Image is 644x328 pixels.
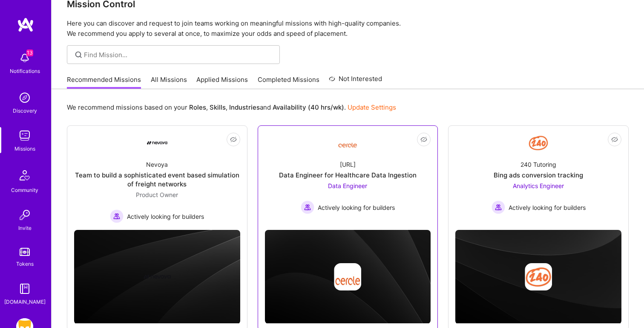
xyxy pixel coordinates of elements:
[348,103,396,111] a: Update Settings
[455,230,621,324] img: cover
[16,280,33,297] img: guide book
[520,160,556,169] div: 240 Tutoring
[127,212,204,221] span: Actively looking for builders
[84,50,273,59] input: Find Mission...
[492,200,505,214] img: Actively looking for builders
[318,203,395,212] span: Actively looking for builders
[11,186,38,194] div: Community
[265,230,431,324] img: cover
[494,171,583,180] div: Bing ads conversion tracking
[301,200,314,214] img: Actively looking for builders
[525,263,552,290] img: Company logo
[74,133,240,223] a: Company LogoNevoyaTeam to build a sophisticated event based simulation of freight networksProduct...
[230,136,237,143] i: icon EyeClosed
[26,49,33,56] span: 13
[110,209,124,223] img: Actively looking for builders
[16,127,33,144] img: teamwork
[265,133,431,223] a: Company Logo[URL]Data Engineer for Healthcare Data IngestionData Engineer Actively looking for bu...
[16,49,33,67] img: bell
[196,75,248,89] a: Applied Missions
[74,50,83,60] i: icon SearchGrey
[455,133,621,223] a: Company Logo240 TutoringBing ads conversion trackingAnalytics Engineer Actively looking for build...
[13,106,37,115] div: Discovery
[144,263,171,290] img: Company logo
[10,67,40,75] div: Notifications
[17,17,34,32] img: logo
[16,259,34,268] div: Tokens
[337,136,358,150] img: Company Logo
[258,75,319,89] a: Completed Missions
[136,191,178,198] span: Product Owner
[420,136,427,143] i: icon EyeClosed
[74,230,240,324] img: cover
[16,89,33,106] img: discovery
[4,297,46,306] div: [DOMAIN_NAME]
[67,103,396,112] p: We recommend missions based on your , , and .
[273,103,344,111] b: Availability (40 hrs/wk)
[229,103,260,111] b: Industries
[147,141,167,145] img: Company Logo
[611,136,618,143] i: icon EyeClosed
[329,74,382,89] a: Not Interested
[189,103,206,111] b: Roles
[509,203,586,212] span: Actively looking for builders
[513,182,564,189] span: Analytics Engineer
[328,182,367,189] span: Data Engineer
[340,160,356,169] div: [URL]
[279,171,417,180] div: Data Engineer for Healthcare Data Ingestion
[67,75,141,89] a: Recommended Missions
[210,103,226,111] b: Skills
[18,224,32,232] div: Invite
[16,206,33,224] img: Invite
[151,75,187,89] a: All Missions
[20,248,30,256] img: tokens
[146,160,168,169] div: Nevoya
[14,165,35,186] img: Community
[74,171,240,189] div: Team to build a sophisticated event based simulation of freight networks
[528,133,549,153] img: Company Logo
[67,18,629,39] p: Here you can discover and request to join teams working on meaningful missions with high-quality ...
[14,144,35,153] div: Missions
[334,263,361,290] img: Company logo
